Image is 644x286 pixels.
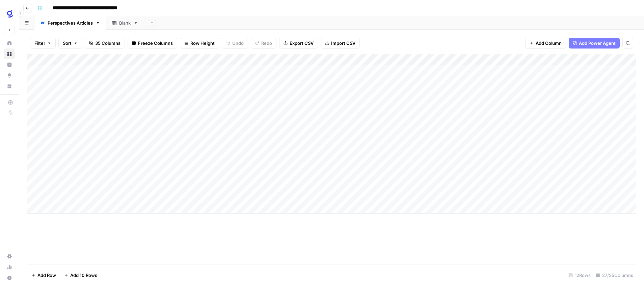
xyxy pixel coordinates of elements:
span: Import CSV [331,40,355,46]
span: Add Power Agent [579,40,616,46]
a: Blank [106,16,144,30]
div: 27/35 Columns [593,270,636,281]
a: Insights [4,59,15,70]
div: 12 Rows [566,270,593,281]
img: Glean SEO Ops Logo [4,8,16,20]
span: 35 Columns [95,40,120,46]
button: Workspace: Glean SEO Ops [4,5,15,22]
span: Export CSV [290,40,314,46]
span: Add 10 Rows [70,272,97,279]
button: Redo [251,38,276,49]
a: Browse [4,49,15,59]
span: Sort [63,40,72,46]
span: Undo [232,40,244,46]
button: Add 10 Rows [60,270,101,281]
span: Row Height [190,40,215,46]
span: Redo [261,40,272,46]
button: Undo [222,38,248,49]
button: Sort [58,38,82,49]
button: Add Column [525,38,566,49]
a: Settings [4,251,15,262]
button: 35 Columns [85,38,125,49]
span: Add Row [37,272,56,279]
a: Opportunities [4,70,15,81]
span: Add Column [536,40,562,46]
a: Usage [4,262,15,273]
a: Your Data [4,81,15,92]
button: Row Height [180,38,219,49]
div: Perspectives Articles [48,20,93,26]
button: Freeze Columns [128,38,177,49]
a: Home [4,38,15,49]
span: Filter [34,40,45,46]
button: Add Power Agent [569,38,620,49]
button: Export CSV [279,38,318,49]
button: Import CSV [321,38,360,49]
button: Filter [30,38,56,49]
button: Add Row [27,270,60,281]
button: Help + Support [4,273,15,283]
span: Freeze Columns [138,40,173,46]
div: Blank [119,20,131,26]
a: Perspectives Articles [34,16,106,30]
